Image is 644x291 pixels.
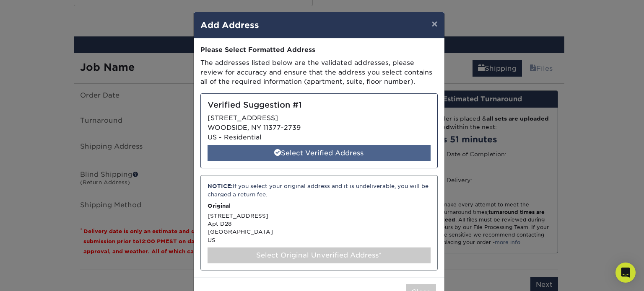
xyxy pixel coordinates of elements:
h4: Add Address [200,19,438,31]
div: [STREET_ADDRESS] WOODSIDE, NY 11377-2739 US - Residential [200,93,438,168]
div: Please Select Formatted Address [200,45,438,55]
strong: NOTICE: [208,183,233,189]
p: The addresses listed below are the validated addresses, please review for accuracy and ensure tha... [200,58,438,87]
div: Select Verified Address [208,145,431,161]
div: If you select your original address and it is undeliverable, you will be charged a return fee. [208,182,431,198]
button: × [425,12,444,36]
h5: Verified Suggestion #1 [208,100,431,110]
div: Open Intercom Messenger [615,263,636,283]
div: Select Original Unverified Address* [208,247,431,263]
p: Original [208,202,431,210]
div: [STREET_ADDRESS] Apt D28 [GEOGRAPHIC_DATA] US [200,175,438,270]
